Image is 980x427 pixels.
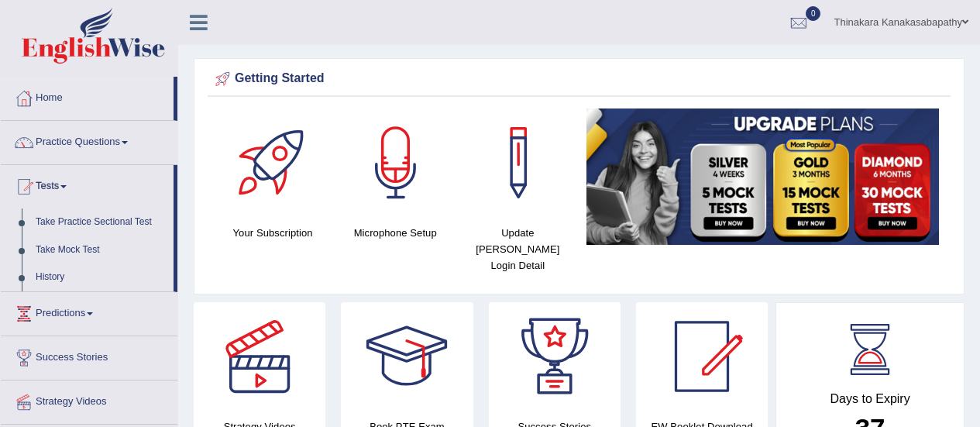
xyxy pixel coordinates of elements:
h4: Update [PERSON_NAME] Login Detail [464,225,571,274]
h4: Microphone Setup [342,225,449,241]
a: History [29,263,174,291]
h4: Your Subscription [219,225,326,241]
div: Getting Started [211,67,947,91]
img: small5.jpg [586,108,939,245]
a: Success Stories [1,336,177,375]
a: Strategy Videos [1,381,177,419]
h4: Days to Expiry [793,392,947,406]
a: Take Mock Test [29,236,174,264]
a: Predictions [1,292,177,331]
span: 0 [806,6,821,21]
a: Practice Questions [1,121,177,160]
a: Tests [1,165,174,204]
a: Home [1,77,174,115]
a: Take Practice Sectional Test [29,208,174,236]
